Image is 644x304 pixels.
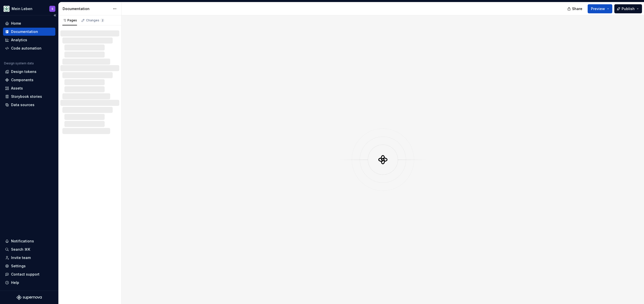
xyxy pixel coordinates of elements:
[11,280,19,285] div: Help
[3,245,55,253] button: Search ⌘K
[11,29,38,34] div: Documentation
[3,262,55,270] a: Settings
[100,18,104,22] span: 2
[11,46,42,51] div: Code automation
[11,102,34,107] div: Data sources
[3,28,55,36] a: Documentation
[62,18,77,22] div: Pages
[3,36,55,44] a: Analytics
[11,69,36,74] div: Design tokens
[11,247,30,252] div: Search ⌘K
[11,37,27,42] div: Analytics
[3,84,55,92] a: Assets
[3,93,55,101] a: Storybook stories
[1,3,57,14] button: Mein LebenS
[3,279,55,287] button: Help
[11,272,39,277] div: Contact support
[565,4,586,13] button: Share
[3,270,55,278] button: Contact support
[3,237,55,245] button: Notifications
[3,254,55,262] a: Invite team
[11,77,33,82] div: Components
[3,101,55,109] a: Data sources
[588,4,612,13] button: Preview
[4,61,34,65] div: Design system data
[11,255,31,260] div: Invite team
[63,6,110,11] div: Documentation
[52,7,53,11] div: S
[51,12,58,19] button: Collapse sidebar
[3,68,55,76] a: Design tokens
[12,6,32,11] div: Mein Leben
[622,6,635,11] span: Publish
[86,18,104,22] div: Changes
[11,264,26,269] div: Settings
[4,6,10,12] img: df5db9ef-aba0-4771-bf51-9763b7497661.png
[3,44,55,52] a: Code automation
[3,19,55,27] a: Home
[11,94,42,99] div: Storybook stories
[591,6,605,11] span: Preview
[572,6,582,11] span: Share
[11,239,34,244] div: Notifications
[11,21,21,26] div: Home
[614,4,642,13] button: Publish
[3,76,55,84] a: Components
[11,86,23,91] div: Assets
[17,295,42,300] svg: Supernova Logo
